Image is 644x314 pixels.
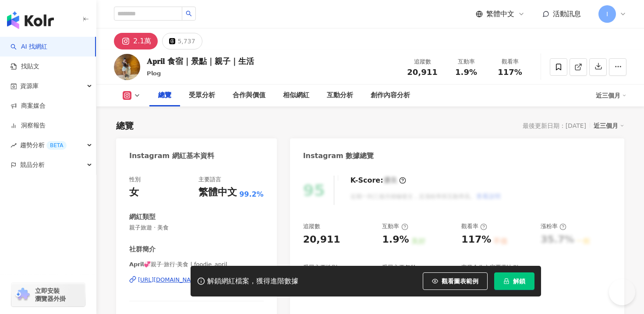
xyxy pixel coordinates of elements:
span: 𝗔𝗽𝗿𝗶𝗹💞親子·旅行·美食 | foodie_april [129,261,264,268]
div: 相似網紅 [283,90,309,101]
div: 社群簡介 [129,245,156,254]
div: 創作內容分析 [371,90,410,101]
div: Instagram 數據總覽 [303,151,374,161]
div: 1.9% [382,233,409,247]
div: 5,737 [177,35,195,47]
div: 性別 [129,176,141,183]
div: 𝐀𝐩𝐫𝐢𝐥 食宿｜景點｜親子｜生活 [147,56,254,67]
div: 繁體中文 [198,186,237,199]
div: 近三個月 [596,88,626,102]
div: BETA [46,141,67,150]
img: chrome extension [14,288,31,302]
div: 觀看率 [461,222,487,230]
img: logo [7,11,54,29]
img: KOL Avatar [114,54,140,80]
span: 活動訊息 [553,10,581,18]
span: lock [503,278,510,284]
span: search [186,11,192,17]
div: 2.1萬 [133,35,151,47]
span: 99.2% [239,190,264,199]
span: 競品分析 [20,155,45,175]
div: 解鎖網紅檔案，獲得進階數據 [207,277,298,286]
button: 觀看圖表範例 [423,272,488,290]
button: 解鎖 [494,272,534,290]
div: 總覽 [158,90,171,101]
div: 合作與價值 [233,90,265,101]
div: 追蹤數 [406,57,439,66]
span: 117% [498,68,522,77]
span: 立即安裝 瀏覽器外掛 [35,287,66,303]
div: 受眾主要年齡 [382,264,416,272]
div: 20,911 [303,233,340,247]
span: 1.9% [455,68,477,77]
div: Instagram 網紅基本資料 [129,151,214,161]
div: 女 [129,186,139,199]
div: 互動率 [382,222,408,230]
a: searchAI 找網紅 [11,42,47,51]
div: 網紅類型 [129,212,156,222]
div: 受眾分析 [189,90,215,101]
div: 追蹤數 [303,222,320,230]
a: 洞察報告 [11,121,46,130]
div: K-Score : [350,176,406,185]
div: 117% [461,233,491,247]
a: chrome extension立即安裝 瀏覽器外掛 [11,283,85,307]
span: 繁體中文 [486,9,514,19]
span: 趨勢分析 [20,135,67,155]
div: 近三個月 [594,120,624,131]
span: 解鎖 [513,278,525,285]
span: I [606,9,608,19]
span: 親子旅遊 · 美食 [129,224,264,232]
div: 主要語言 [198,176,221,183]
div: 商業合作內容覆蓋比例 [461,264,518,272]
div: 觀看率 [493,57,527,66]
div: 漲粉率 [541,222,566,230]
button: 2.1萬 [114,33,158,49]
span: rise [11,142,17,148]
button: 5,737 [162,33,202,49]
span: 觀看圖表範例 [442,278,478,285]
div: 總覽 [116,120,134,132]
div: 互動分析 [327,90,353,101]
div: 互動率 [449,57,483,66]
a: 商案媒合 [11,102,46,110]
a: 找貼文 [11,62,39,71]
div: 最後更新日期：[DATE] [523,122,586,129]
div: 受眾主要性別 [303,264,337,272]
span: 資源庫 [20,76,39,96]
span: 20,911 [407,67,437,77]
span: 𝗣𝗹𝗼𝗴 [147,70,161,77]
